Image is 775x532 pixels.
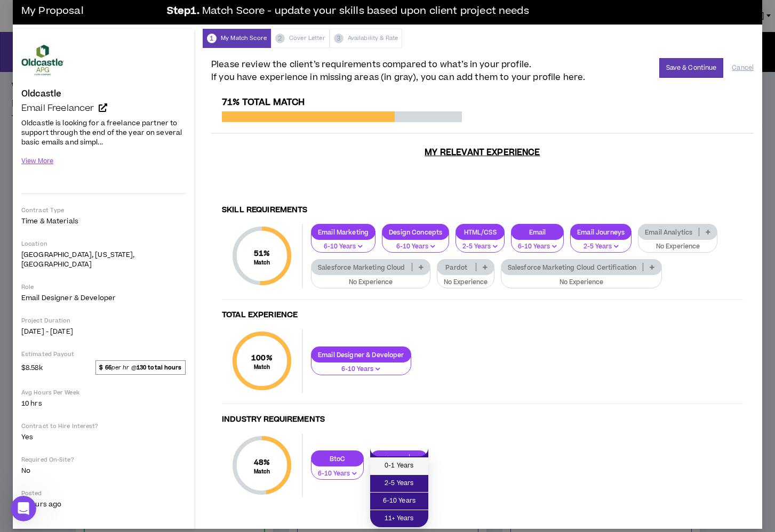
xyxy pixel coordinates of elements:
[21,327,186,336] p: [DATE] - [DATE]
[638,233,717,253] button: No Experience
[21,361,43,374] span: $8.58k
[377,495,422,507] span: 6-10 Years
[456,228,504,236] p: HTML/CSS
[11,496,36,521] iframe: Intercom live chat
[382,233,449,253] button: 6-10 Years
[21,422,186,430] p: Contract to Hire Interest?
[21,102,94,115] span: Email Freelancer
[311,356,411,376] button: 6-10 Years
[21,293,116,303] span: Email Designer & Developer
[318,365,404,374] p: 6-10 Years
[437,263,476,271] p: Pardot
[167,4,199,19] b: Step 1 .
[518,242,557,252] p: 6-10 Years
[318,242,369,252] p: 6-10 Years
[377,460,422,472] span: 0-1 Years
[202,4,529,19] span: Match Score - update your skills based upon client project needs
[21,499,186,509] p: 4 hours ago
[638,228,699,236] p: Email Analytics
[251,364,273,371] small: Match
[389,242,442,252] p: 6-10 Years
[512,228,563,236] p: Email
[318,469,357,479] p: 6-10 Years
[203,29,271,48] div: My Match Score
[311,351,411,359] p: Email Designer & Developer
[659,58,724,78] button: Save & Continue
[21,456,186,464] p: Required On-Site?
[311,233,375,253] button: 6-10 Years
[21,206,186,214] p: Contract Type
[462,242,498,252] p: 2-5 Years
[318,278,424,287] p: No Experience
[508,278,655,287] p: No Experience
[21,152,53,171] button: View More
[254,259,270,267] small: Match
[21,489,186,497] p: Posted
[732,59,754,77] button: Cancel
[501,269,662,289] button: No Experience
[211,58,585,84] span: Please review the client’s requirements compared to what’s in your profile. If you have experienc...
[211,147,754,195] h3: My Relevant Experience
[222,415,743,425] h4: Industry Requirements
[571,228,631,236] p: Email Journeys
[21,240,186,248] p: Location
[254,457,270,468] span: 48 %
[21,389,186,397] p: Avg Hours Per Week
[444,278,488,287] p: No Experience
[99,364,111,372] strong: $ 66
[21,317,186,325] p: Project Duration
[222,310,743,320] h4: Total Experience
[21,117,186,148] p: Oldcastle is looking for a freelance partner to support through the end of the year on several ba...
[311,269,430,289] button: No Experience
[21,1,160,22] h3: My Proposal
[251,352,273,364] span: 100 %
[371,455,409,463] p: BtoB
[21,89,61,99] h4: Oldcastle
[577,242,625,252] p: 2-5 Years
[21,103,186,114] a: Email Freelancer
[21,216,186,226] p: Time & Materials
[382,228,449,236] p: Design Concepts
[21,250,186,269] p: [GEOGRAPHIC_DATA], [US_STATE], [GEOGRAPHIC_DATA]
[437,269,494,289] button: No Experience
[377,478,422,489] span: 2-5 Years
[377,513,422,525] span: 11+ Years
[21,283,186,291] p: Role
[137,364,182,372] strong: 130 total hours
[21,350,186,358] p: Estimated Payout
[311,460,364,480] button: 6-10 Years
[21,466,186,475] p: No
[645,242,710,252] p: No Experience
[511,233,564,253] button: 6-10 Years
[222,205,743,215] h4: Skill Requirements
[207,34,217,43] span: 1
[456,233,505,253] button: 2-5 Years
[570,233,632,253] button: 2-5 Years
[222,96,305,109] span: 71% Total Match
[311,263,412,271] p: Salesforce Marketing Cloud
[311,455,363,463] p: BtoC
[311,228,375,236] p: Email Marketing
[21,399,186,408] p: 10 hrs
[501,263,643,271] p: Salesforce Marketing Cloud Certification
[95,360,186,374] span: per hr @
[254,248,270,259] span: 51 %
[254,468,270,475] small: Match
[21,432,186,442] p: Yes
